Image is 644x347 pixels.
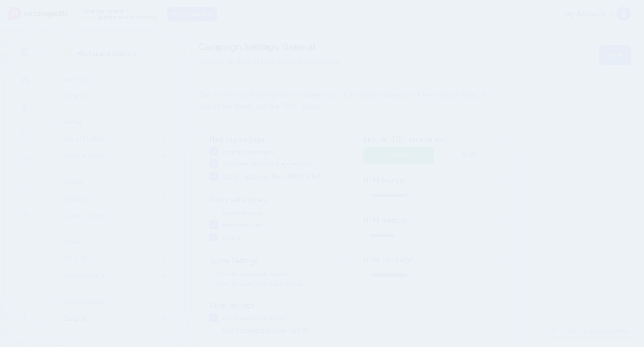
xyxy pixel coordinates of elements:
[363,215,504,225] label: UTM medium
[77,48,136,59] p: Workspace Settings
[63,119,167,125] h4: Posting
[218,279,305,289] label: Use Quotes from your content
[222,159,315,169] label: Generate hashtag suggestions?
[63,299,167,305] h4: Drip Campaigns
[60,327,170,345] a: Content Sources
[199,56,483,67] span: Customise default Drip Campaign settings.
[167,7,217,21] a: Upgrade Now
[209,255,350,266] label: Quote Settings
[20,48,29,56] img: menu.png
[209,134,350,144] label: Hashtag settings
[60,207,170,225] a: Custom Fonts
[84,8,158,20] p: Your trial ends in Upgrade now to continue.
[222,147,274,157] label: Enable hashtags?
[363,147,434,164] button: On
[363,175,504,185] label: UTM source
[222,325,309,335] label: Use Missinglettr User Agent?
[84,8,128,20] span: 11 days.
[209,300,350,310] label: Other settings
[63,239,167,245] h4: Curate
[433,147,504,164] button: Off
[60,250,170,267] a: General
[222,171,320,181] label: Create hashtags from META info?
[222,220,263,230] label: Postcard Link
[547,325,633,336] a: Tell us how we can improve
[60,87,170,105] a: General
[63,76,167,83] h4: Workspace
[60,130,170,147] a: Social Profiles
[599,45,631,65] button: Save
[222,232,240,242] label: Image
[60,310,170,327] a: General
[222,313,292,323] label: Allow quote truncation?
[279,42,282,52] span: /
[555,4,631,25] a: My Account
[199,42,483,51] span: Campaign Settings General
[8,7,68,21] img: Missinglettr
[363,134,504,144] label: Include UTM parameters?
[60,190,170,207] a: Branding
[199,89,515,112] p: Out of the box, Missinglettr will create your Campaigns based on a few default rules. To customis...
[222,208,262,218] label: Quote Bubble
[60,267,170,285] a: Auto Schedule
[209,195,350,205] label: Post media types
[63,49,73,58] img: settings.png
[60,147,170,165] a: Dates & Times
[63,179,167,185] h4: Content
[363,255,504,265] label: UTM campaign
[218,269,291,279] label: Use AI generated quotes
